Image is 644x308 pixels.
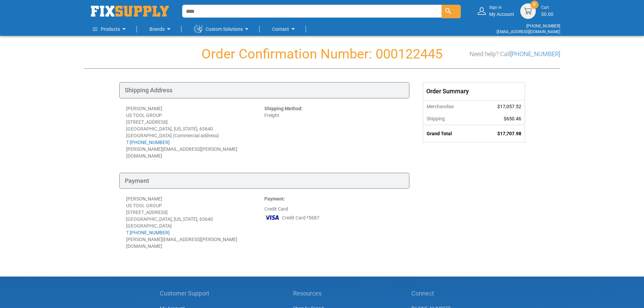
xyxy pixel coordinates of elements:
[119,82,409,98] div: Shipping Address
[149,22,173,36] a: Brands
[427,131,452,136] strong: Grand Total
[489,5,514,10] small: Sign in
[510,50,560,57] a: [PHONE_NUMBER]
[130,140,170,145] a: [PHONE_NUMBER]
[411,290,484,297] h5: Connect
[423,113,476,125] th: Shipping
[91,6,169,17] img: Fix Industrial Supply
[504,116,521,121] span: $650.46
[533,2,535,7] span: 0
[91,6,169,17] a: store logo
[130,230,170,235] a: [PHONE_NUMBER]
[470,51,560,57] h3: Need help? Call
[272,22,297,36] a: Contact
[423,100,476,113] th: Merchandise
[497,131,521,136] span: $17,707.98
[264,195,403,250] div: Credit Card
[541,5,553,10] small: Cart
[497,29,560,34] a: [EMAIL_ADDRESS][DOMAIN_NAME]
[119,173,409,189] div: Payment
[264,212,280,222] img: VI
[84,47,560,62] h1: Order Confirmation Number: 000122445
[526,24,560,28] a: [PHONE_NUMBER]
[497,104,521,109] span: $17,057.52
[194,22,251,36] a: Custom Solutions
[93,22,128,36] a: Products
[264,196,285,202] strong: Payment:
[489,5,514,17] div: My Account
[541,11,553,17] span: $0.00
[160,290,213,297] h5: Customer Support
[126,195,264,250] div: [PERSON_NAME] US TOOL GROUP [STREET_ADDRESS] [GEOGRAPHIC_DATA], [US_STATE], 63640 [GEOGRAPHIC_DAT...
[126,105,264,159] div: [PERSON_NAME] US TOOL GROUP [STREET_ADDRESS] [GEOGRAPHIC_DATA], [US_STATE], 63640 [GEOGRAPHIC_DAT...
[264,106,303,111] strong: Shipping Method:
[293,290,331,297] h5: Resources
[282,214,319,221] span: Credit Card *5687
[423,82,525,100] div: Order Summary
[264,105,403,159] div: Freight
